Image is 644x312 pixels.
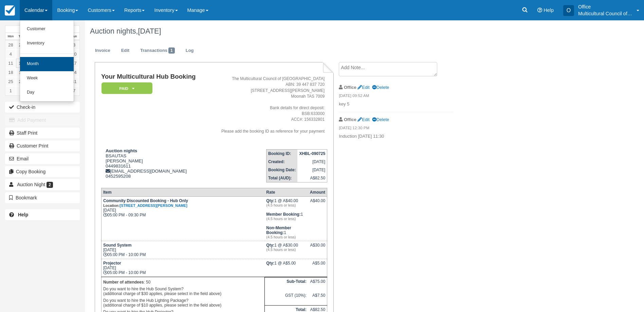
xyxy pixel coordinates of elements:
[101,148,206,179] div: BSAUTAS [PERSON_NAME] 0449831611 [EMAIL_ADDRESS][DOMAIN_NAME] 0452595208
[372,85,389,90] a: Delete
[308,291,327,305] td: A$7.50
[16,50,26,59] a: 5
[5,77,16,86] a: 25
[69,50,79,59] a: 10
[120,203,187,208] a: [STREET_ADDRESS][PERSON_NAME]
[544,7,554,13] span: Help
[5,153,80,164] button: Email
[116,44,134,57] a: Edit
[5,86,16,95] a: 1
[16,40,26,50] a: 29
[20,20,74,102] ul: Calendar
[101,82,150,95] a: Paid
[5,5,15,16] img: checkfront-main-nav-mini-logo.png
[90,27,563,35] h1: Auction nights,
[344,85,356,90] strong: Office
[17,182,45,187] span: Auction Night
[537,8,542,13] i: Help
[103,297,263,309] p: Do you want to hire the Hub Lighting Package? (additional charge of $10 applies, please select in...
[266,212,300,217] strong: Member Booking
[578,3,632,10] p: Office
[103,286,263,297] p: Do you want to hire the Hub Sound System? (additional charge of $30 applies, please select in the...
[103,280,144,285] strong: Number of attendees
[103,203,187,208] small: Location:
[5,50,16,59] a: 4
[102,82,152,94] em: Paid
[47,182,53,188] span: 2
[297,158,327,166] td: [DATE]
[266,235,306,239] em: (4.5 hours or less)
[266,166,298,174] th: Booking Date:
[16,77,26,86] a: 26
[69,33,79,40] th: Sun
[5,33,16,40] th: Mon
[101,196,264,241] td: [DATE] 05:00 PM - 09:30 PM
[69,40,79,50] a: 3
[16,86,26,95] a: 2
[5,102,80,113] button: Check-in
[266,174,298,182] th: Total (AUD):
[168,47,175,54] span: 1
[16,59,26,68] a: 12
[181,44,199,57] a: Log
[266,226,291,235] strong: Non-Member Booking
[69,86,79,95] a: 7
[308,188,327,196] th: Amount
[264,241,308,259] td: 1 @ A$30.00
[339,125,453,133] em: [DATE] 12:30 PM
[264,259,308,277] td: 1 @ A$5.00
[299,151,325,156] strong: XHBL-090725
[90,44,115,57] a: Invoice
[266,248,306,252] em: (4.5 hours or less)
[20,71,74,85] a: Week
[103,261,121,266] strong: Projector
[5,40,16,50] a: 28
[5,140,80,151] a: Customer Print
[264,291,308,305] td: GST (10%):
[266,261,274,266] strong: Qty
[5,166,80,177] button: Copy Booking
[266,149,298,158] th: Booking ID:
[101,241,264,259] td: [DATE] 05:00 PM - 10:00 PM
[5,209,80,220] a: Help
[103,198,188,208] strong: Community Discounted Booking - Hub Only
[578,10,632,17] p: Multicultural Council of [GEOGRAPHIC_DATA]
[69,77,79,86] a: 31
[16,68,26,77] a: 19
[308,277,327,291] td: A$75.00
[5,68,16,77] a: 18
[5,179,80,190] a: Auction Night 2
[5,115,80,125] button: Add Payment
[209,76,325,134] address: The Multicultural Council of [GEOGRAPHIC_DATA] ABN: 39 447 837 720 [STREET_ADDRESS][PERSON_NAME] ...
[339,101,453,108] p: key 5
[357,85,369,90] a: Edit
[69,68,79,77] a: 24
[266,203,306,207] em: (4.5 hours or less)
[20,85,74,100] a: Day
[18,212,28,217] b: Help
[339,133,453,140] p: Induction [DATE] 11:30
[5,192,80,203] button: Bookmark
[20,22,74,36] a: Customer
[357,117,369,122] a: Edit
[339,93,453,100] em: [DATE] 09:52 AM
[264,196,308,241] td: 1 @ A$40.00 1 1
[310,198,325,209] div: A$40.00
[103,279,263,286] p: : 50
[297,174,327,182] td: A$82.50
[5,128,80,138] a: Staff Print
[103,243,131,248] strong: Sound System
[20,57,74,71] a: Month
[106,148,137,153] strong: Auction nights
[563,5,574,16] div: O
[69,59,79,68] a: 17
[310,243,325,253] div: A$30.00
[266,217,306,221] em: (4.5 hours or less)
[135,44,180,57] a: Transactions1
[344,117,356,122] strong: Office
[372,117,389,122] a: Delete
[264,277,308,291] th: Sub-Total:
[101,188,264,196] th: Item
[297,166,327,174] td: [DATE]
[5,59,16,68] a: 11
